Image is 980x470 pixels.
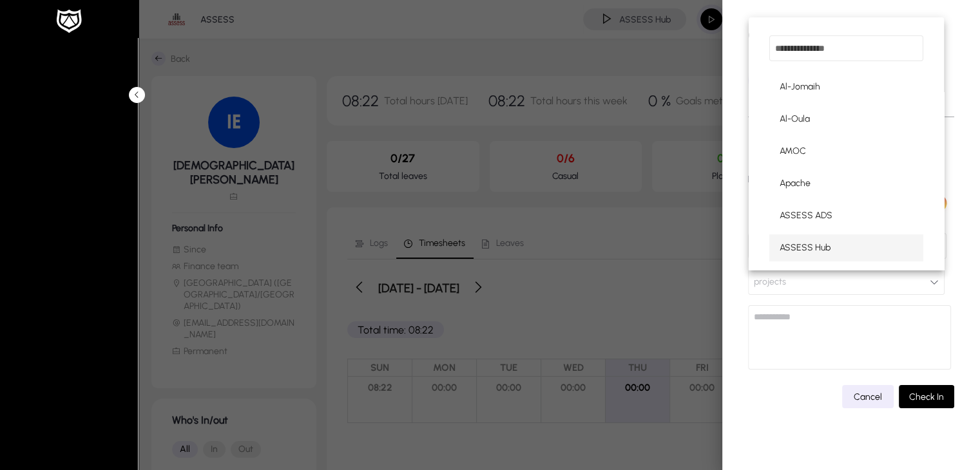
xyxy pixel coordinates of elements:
[769,138,923,165] mat-option: AMOC
[780,208,832,223] span: ASSESS ADS
[780,79,820,95] span: Al-Jomaih
[769,106,923,133] mat-option: Al-Oula
[780,144,806,159] span: AMOC
[769,35,923,61] input: dropdown search
[780,176,811,191] span: Apache
[769,170,923,197] mat-option: Apache
[769,202,923,229] mat-option: ASSESS ADS
[769,267,923,294] mat-option: Assess Learning
[780,111,810,127] span: Al-Oula
[780,240,831,256] span: ASSESS Hub
[769,73,923,100] mat-option: Al-Jomaih
[769,234,923,261] mat-option: ASSESS Hub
